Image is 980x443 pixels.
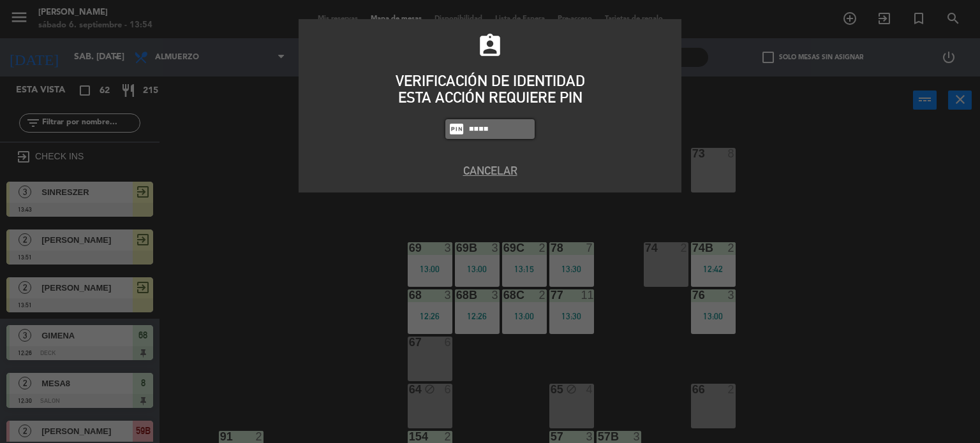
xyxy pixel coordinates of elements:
i: assignment_ind [477,33,503,59]
div: VERIFICACIÓN DE IDENTIDAD [308,73,672,89]
div: ESTA ACCIÓN REQUIERE PIN [308,89,672,106]
input: 1234 [468,122,531,136]
button: Cancelar [308,162,672,179]
i: fiber_pin [449,121,464,137]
